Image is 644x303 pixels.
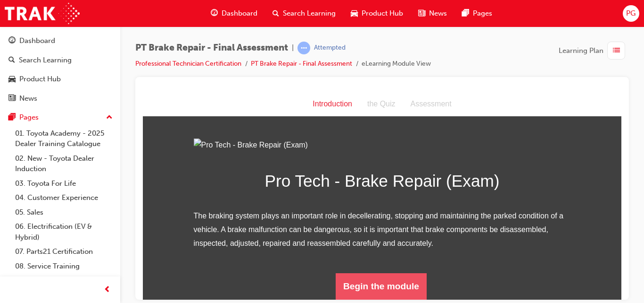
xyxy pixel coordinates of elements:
[51,117,428,158] p: The braking system plays an important role in decellerating, stopping and maintaining the parked ...
[11,273,116,288] a: 09. Technical Training
[19,74,61,85] div: Product Hub
[106,112,113,124] span: up-icon
[8,75,16,84] span: car-icon
[4,30,116,109] button: DashboardSearch LearningProduct HubNews
[11,126,116,151] a: 01. Toyota Academy - 2025 Dealer Training Catalogue
[11,176,116,191] a: 03. Toyota For Life
[613,45,620,57] span: list-icon
[314,43,346,52] div: Attempted
[362,59,431,69] li: eLearning Module View
[11,205,116,220] a: 05. Sales
[19,93,37,104] div: News
[260,5,316,19] div: Assessment
[454,4,500,23] a: pages-iconPages
[473,8,492,19] span: Pages
[462,8,469,19] span: pages-icon
[11,244,116,259] a: 07. Parts21 Certification
[4,109,116,126] button: Pages
[203,4,265,23] a: guage-iconDashboard
[4,32,116,50] a: Dashboard
[8,95,16,103] span: news-icon
[272,8,279,19] span: search-icon
[297,42,310,54] span: learningRecordVerb_ATTEMPT-icon
[11,151,116,176] a: 02. New - Toyota Dealer Induction
[626,8,636,19] span: PG
[51,46,428,60] img: Pro Tech - Brake Repair (Exam)
[193,181,284,208] button: Begin the module
[11,259,116,274] a: 08. Service Training
[4,90,116,107] a: News
[135,43,288,53] span: PT Brake Repair - Final Assessment
[418,8,425,19] span: news-icon
[8,56,15,65] span: search-icon
[5,3,80,24] img: Trak
[4,52,116,69] a: Search Learning
[104,284,111,296] span: prev-icon
[559,45,603,56] span: Learning Plan
[162,5,217,19] div: Introduction
[8,113,16,122] span: pages-icon
[292,43,294,53] span: |
[283,8,336,19] span: Search Learning
[429,8,447,19] span: News
[251,60,352,68] a: PT Brake Repair - Final Assessment
[135,60,241,68] a: Professional Technician Certification
[559,42,629,60] button: Learning Plan
[4,70,116,88] a: Product Hub
[623,5,639,22] button: PG
[11,190,116,205] a: 04. Customer Experience
[343,4,411,23] a: car-iconProduct Hub
[351,8,358,19] span: car-icon
[265,4,343,23] a: search-iconSearch Learning
[362,8,403,19] span: Product Hub
[19,112,39,123] div: Pages
[51,75,428,103] h1: Pro Tech - Brake Repair (Exam)
[211,8,218,19] span: guage-icon
[217,5,260,19] div: the Quiz
[19,35,55,46] div: Dashboard
[8,37,16,45] span: guage-icon
[11,219,116,244] a: 06. Electrification (EV & Hybrid)
[19,55,72,66] div: Search Learning
[411,4,454,23] a: news-iconNews
[222,8,257,19] span: Dashboard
